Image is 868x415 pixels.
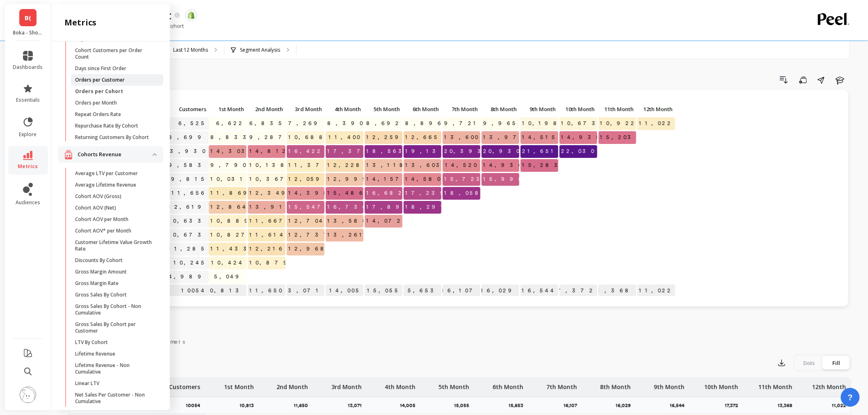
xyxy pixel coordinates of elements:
p: LTV By Cohort [75,339,108,346]
span: 13,261 [326,229,368,241]
span: 14,936 [482,159,526,171]
p: 10,813 [240,402,259,409]
span: 22,030 [560,145,598,157]
span: 10,198 [521,117,564,130]
span: 13,600 [443,131,482,144]
p: 11,650 [294,402,313,409]
p: Gross Sales By Cohort per Customer [75,321,153,334]
div: Toggle SortBy [286,103,325,116]
span: 11,378 [287,159,336,171]
span: 13,971 [482,131,530,144]
span: 9,965 [482,117,520,130]
p: 4th Month [385,378,416,391]
span: 11,667 [248,215,290,227]
span: 10,424 [210,257,247,269]
p: 15,653 [404,285,441,297]
span: 8th Month [483,106,517,112]
p: 16,029 [616,402,636,409]
p: 17,372 [560,285,597,297]
img: profile picture [20,387,36,403]
p: Cohort Customers per Order Count [75,47,153,60]
span: 10th Month [561,106,595,112]
span: 15,723 [443,173,487,185]
a: 11,285 [167,243,209,255]
p: Linear LTV [75,380,99,387]
p: 16,544 [521,285,558,297]
span: 16,422 [287,145,325,157]
p: 13,071 [348,402,367,409]
p: 10054 [160,285,209,297]
span: 10,688 [287,131,330,144]
p: 5th Month [439,378,469,391]
span: 11,433 [209,243,254,255]
button: ? [841,388,860,407]
p: 10th Month [560,103,597,115]
p: 4th Month [326,103,363,115]
p: 9th Month [654,378,685,391]
p: 11th Month [758,378,793,391]
a: 10,245 [172,257,209,269]
span: 13,588 [326,215,374,227]
span: 14,938 [560,131,608,144]
p: 1st Month [209,103,247,115]
span: 13,118 [365,159,411,171]
p: 15,055 [365,285,402,297]
p: 14,005 [326,285,363,297]
p: 10,813 [209,285,247,297]
span: 14,515 [521,131,560,144]
span: 4th Month [327,106,361,112]
a: 9,815 [169,173,209,185]
p: 9th Month [521,103,558,115]
p: 8th Month [600,378,631,391]
img: navigation item icon [64,150,73,160]
p: 11th Month [598,103,636,115]
p: Gross Sales By Cohort [75,292,127,298]
span: 17,371 [326,145,374,157]
span: 15,486 [326,187,367,199]
p: 14,005 [400,402,420,409]
span: 7,269 [287,117,325,130]
p: Orders per Month [75,100,117,106]
span: 2nd Month [249,106,283,112]
p: Cohort AOV* per Month [75,228,131,234]
p: 6th Month [404,103,441,115]
p: 12th Month [812,378,846,391]
span: 12,704 [287,215,327,227]
div: Dots [796,356,823,369]
span: 12,228 [326,159,367,171]
span: 12,259 [365,131,406,144]
a: 9,583 [167,159,209,171]
span: 10,889 [209,215,256,227]
p: Net Sales Per Customer - Non Cumulative [75,392,153,405]
a: 13,930 [162,145,209,157]
p: Lifetime Revenue - Non Cumulative [75,362,153,375]
p: Orders per Cohort [75,88,123,95]
p: 13,368 [598,285,636,297]
span: 18,291 [404,201,449,213]
p: Cohort AOV (Gross) [75,193,121,200]
div: Toggle SortBy [520,103,559,116]
span: 13,603 [404,159,447,171]
span: 8,390 [326,117,366,130]
span: 10,879 [248,257,295,269]
p: Repurchase Rate By Cohort [75,123,138,129]
p: Last 12 Months [173,47,208,53]
span: ? [848,392,853,403]
span: 12,968 [287,243,331,255]
div: Toggle SortBy [159,103,198,116]
span: 17,239 [404,187,451,199]
div: Toggle SortBy [598,103,637,116]
h2: metrics [64,17,96,28]
span: 11,614 [248,229,288,241]
p: 2nd Month [248,103,286,115]
span: 14,395 [287,187,331,199]
span: 9,790 [209,159,249,171]
span: 6th Month [405,106,439,112]
span: 12,737 [287,229,335,241]
span: explore [19,131,37,138]
span: 14,303 [209,145,252,157]
div: Toggle SortBy [481,103,520,116]
span: 17,897 [365,201,416,213]
a: 6,525 [177,117,209,130]
span: 19,133 [404,145,452,157]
